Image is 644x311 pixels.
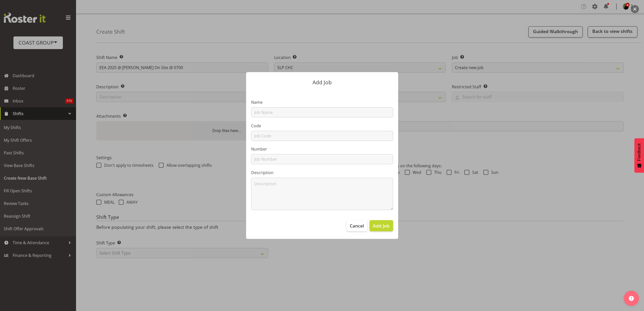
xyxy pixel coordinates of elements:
[251,107,393,117] input: Job Name
[370,220,393,231] button: Add Job
[346,220,367,231] button: Cancel
[373,222,390,229] span: Add Job
[634,138,644,173] button: Feedback - Show survey
[251,131,393,141] input: Job Code
[350,222,364,229] span: Cancel
[637,143,641,161] span: Feedback
[629,296,634,301] img: help-xxl-2.png
[251,123,393,129] label: Code
[251,154,393,164] input: Job Number
[251,146,393,152] label: Number
[251,170,393,176] label: Description
[251,80,393,85] p: Add Job
[251,99,393,105] label: Name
